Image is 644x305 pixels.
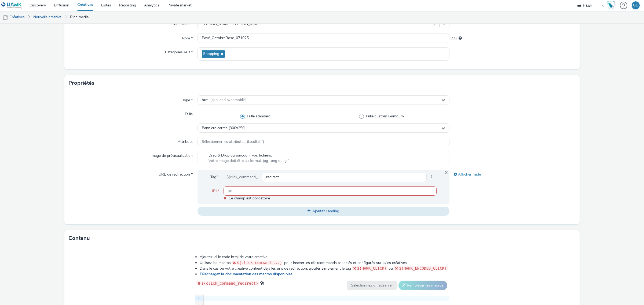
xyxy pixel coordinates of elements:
span: ${HAWK_ENCODED_CLICK} [399,266,447,270]
a: Nouvelle créative [31,11,64,24]
a: Téléchargez la documentation des macros disponibles. [200,271,295,277]
label: Taille [182,109,195,117]
div: ${click_command_ [222,172,262,182]
input: Nom [197,34,449,43]
span: Bannière carrée (300x250) [202,126,246,131]
input: url... [224,186,437,196]
span: Drag & Drop ou parcourir vos fichiers. [208,153,289,158]
span: 232 [451,36,457,41]
label: Catégories IAB * [163,47,195,55]
span: Sélectionner les attributs... (facultatif) [202,140,264,144]
label: URL de redirection * [156,170,195,177]
label: Type * [180,95,195,103]
div: 255 caractères maximum [459,36,462,41]
span: Votre image doit être au format .jpg, .png ou .gif [208,158,289,163]
div: Afficher l'aide [449,170,576,179]
img: undefined Logo [1,2,22,9]
li: Dans le cas où votre créative contient déjà les urls de redirection, ajouter simplement le tag ou [200,266,449,271]
li: Ajoutez ici le code html de votre créative [200,254,449,260]
span: html [202,98,247,102]
img: mobile [3,15,8,20]
span: Shopping [203,52,219,56]
span: ${click_command_...} [237,261,282,265]
a: Rich media [67,11,91,24]
div: 1 [195,296,201,301]
span: ${HAWK_CLICK} [357,266,387,270]
span: Taille custom Gumgum [365,114,404,119]
button: Remplacer les macros [398,281,447,290]
label: Attributs [175,137,195,144]
button: Ajouter Landing [197,207,449,216]
span: Ce champ est obligatoire [229,196,270,201]
span: copy to clipboard [260,281,264,285]
span: } [427,172,437,182]
span: (app_and_webmobile) [210,97,247,102]
label: Nom * [180,34,195,41]
a: Hawk Academy [607,1,617,10]
h3: Contenu [68,234,90,242]
div: GD [633,1,638,9]
h3: Propriétés [68,79,94,87]
label: Image de prévisualisation [148,151,195,158]
span: ${click_command_redirect} [202,281,258,285]
span: Taille standard [247,114,270,119]
span: Ajouter Landing [312,209,339,214]
li: Utilisez les macros pour insérer les clickcommands associés et configurés sur la/les créatives. [200,260,449,266]
img: Hawk Academy [607,1,615,10]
